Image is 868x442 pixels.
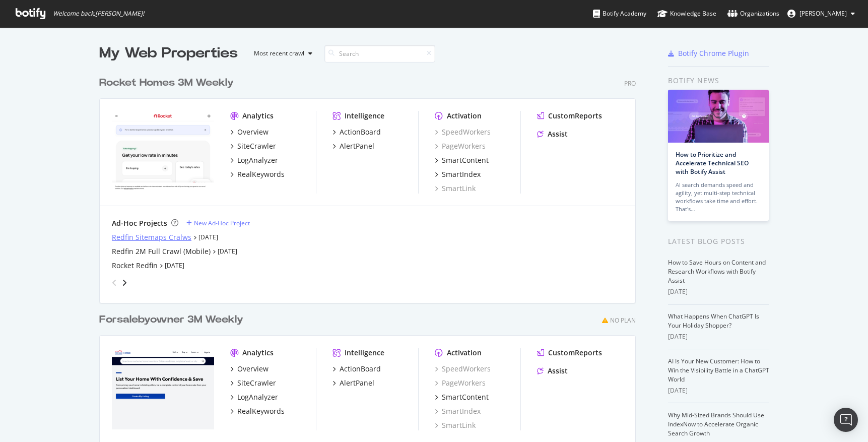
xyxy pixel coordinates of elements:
a: [DATE] [165,261,184,270]
a: Redfin 2M Full Crawl (Mobile) [112,246,211,257]
a: How to Prioritize and Accelerate Technical SEO with Botify Assist [676,150,749,176]
div: AlertPanel [340,378,374,388]
a: PageWorkers [435,141,486,151]
div: Open Intercom Messenger [834,408,858,432]
div: ActionBoard [340,364,381,374]
div: Analytics [242,111,274,121]
div: My Web Properties [99,43,238,64]
div: AlertPanel [340,141,374,151]
div: Intelligence [345,111,384,121]
div: Activation [447,111,482,121]
div: ActionBoard [340,127,381,137]
div: [DATE] [668,332,769,341]
a: Rocket Redfin [112,261,158,271]
div: Organizations [727,9,779,19]
a: Forsalebyowner 3M Weekly [99,312,247,327]
a: SiteCrawler [230,378,276,388]
div: CustomReports [548,111,602,121]
div: Botify news [668,75,769,86]
a: RealKeywords [230,406,285,416]
a: Assist [537,366,568,376]
div: SmartLink [435,420,476,430]
a: ActionBoard [332,127,381,137]
div: Analytics [242,348,274,358]
div: New Ad-Hoc Project [194,219,250,227]
a: How to Save Hours on Content and Research Workflows with Botify Assist [668,258,766,285]
div: Pro [624,79,636,88]
a: ActionBoard [332,364,381,374]
div: Botify Chrome Plugin [678,48,749,58]
div: SiteCrawler [237,378,276,388]
a: Overview [230,127,269,137]
a: CustomReports [537,111,602,121]
div: CustomReports [548,348,602,358]
a: Assist [537,129,568,139]
div: Botify Academy [593,9,646,19]
a: Why Mid-Sized Brands Should Use IndexNow to Accelerate Organic Search Growth [668,411,764,437]
a: AI Is Your New Customer: How to Win the Visibility Battle in a ChatGPT World [668,357,769,384]
a: SpeedWorkers [435,364,491,374]
img: www.rocket.com [112,111,214,193]
img: How to Prioritize and Accelerate Technical SEO with Botify Assist [668,90,769,143]
input: Search [324,45,435,62]
a: AlertPanel [332,378,374,388]
div: Overview [237,364,269,374]
div: Overview [237,127,269,137]
a: Overview [230,364,269,374]
a: SmartIndex [435,406,481,416]
a: [DATE] [218,247,237,256]
div: RealKeywords [237,169,285,179]
a: Redfin Sitemaps Cralws [112,232,191,242]
button: [PERSON_NAME] [779,6,863,22]
a: [DATE] [198,233,218,241]
div: Rocket Homes 3M Weekly [99,76,234,90]
a: LogAnalyzer [230,155,278,165]
a: PageWorkers [435,378,486,388]
div: SiteCrawler [237,141,276,151]
a: CustomReports [537,348,602,358]
div: SmartIndex [442,169,481,179]
div: Ad-Hoc Projects [112,218,167,228]
div: Most recent crawl [254,50,304,56]
div: SmartContent [442,155,489,165]
a: SmartContent [435,155,489,165]
a: SpeedWorkers [435,127,491,137]
a: Rocket Homes 3M Weekly [99,76,238,90]
div: No Plan [610,316,636,325]
div: SmartContent [442,392,489,402]
div: Knowledge Base [657,9,716,19]
a: SmartIndex [435,169,481,179]
span: Vlajko Knezic [799,9,847,18]
img: forsalebyowner.com [112,348,214,429]
a: LogAnalyzer [230,392,278,402]
div: angle-left [108,275,121,291]
a: New Ad-Hoc Project [186,219,250,227]
div: AI search demands speed and agility, yet multi-step technical workflows take time and effort. Tha... [676,181,761,213]
span: Welcome back, [PERSON_NAME] ! [53,10,144,18]
a: RealKeywords [230,169,285,179]
div: [DATE] [668,287,769,296]
a: AlertPanel [332,141,374,151]
div: Assist [548,366,568,376]
a: SiteCrawler [230,141,276,151]
a: SmartContent [435,392,489,402]
a: SmartLink [435,183,476,194]
a: What Happens When ChatGPT Is Your Holiday Shopper? [668,312,759,330]
div: RealKeywords [237,406,285,416]
div: Forsalebyowner 3M Weekly [99,312,243,327]
div: angle-right [121,278,128,288]
a: Botify Chrome Plugin [668,48,749,58]
div: Latest Blog Posts [668,236,769,247]
div: LogAnalyzer [237,392,278,402]
div: LogAnalyzer [237,155,278,165]
div: Assist [548,129,568,139]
